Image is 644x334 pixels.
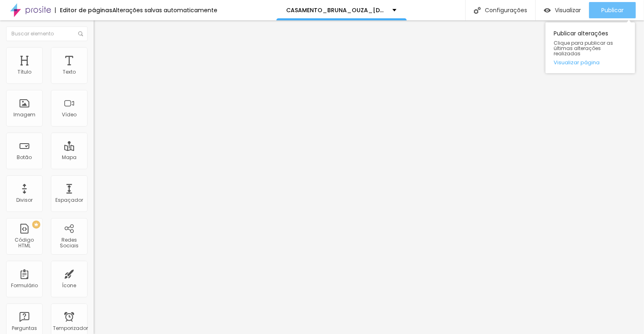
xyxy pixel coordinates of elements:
font: Alterações salvas automaticamente [112,6,217,14]
font: Publicar alterações [554,29,608,37]
font: CASAMENTO_BRUNA_OUZA_[DATE] [287,6,394,14]
font: Título [18,68,31,75]
font: Ícone [62,282,77,289]
button: Publicar [589,2,636,18]
font: Visualizar [555,6,581,14]
font: Editor de páginas [60,6,112,14]
font: Configurações [485,6,527,14]
font: Perguntas [12,325,37,332]
font: Publicar [601,6,624,14]
font: Código HTML [15,236,34,249]
font: Botão [17,154,32,161]
font: Imagem [13,111,35,118]
a: Visualizar página [554,60,627,65]
input: Buscar elemento [6,26,88,41]
font: Redes Sociais [60,236,79,249]
img: view-1.svg [544,7,551,14]
font: Formulário [11,282,38,289]
img: Ícone [78,31,83,36]
font: Mapa [62,154,77,161]
font: Vídeo [62,111,77,118]
font: Divisor [16,196,33,203]
font: Visualizar página [554,59,600,66]
button: Visualizar [536,2,589,18]
font: Espaçador [55,196,83,203]
font: Clique para publicar as últimas alterações realizadas [554,39,613,57]
font: Temporizador [53,325,88,332]
img: Ícone [474,7,481,14]
iframe: Editor [94,20,644,334]
font: Texto [63,68,76,75]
